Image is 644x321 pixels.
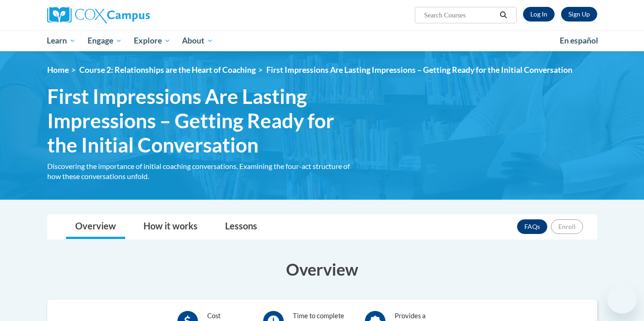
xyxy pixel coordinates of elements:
[423,10,496,21] input: Search Courses
[182,35,213,46] span: About
[47,258,597,281] h3: Overview
[176,30,219,51] a: About
[47,84,363,157] span: First Impressions Are Lasting Impressions – Getting Ready for the Initial Conversation
[523,7,555,22] a: Log In
[66,215,125,239] a: Overview
[88,35,122,46] span: Engage
[33,30,611,51] div: Main menu
[47,161,363,181] div: Discovering the importance of initial coaching conversations. Examining the four-act structure of...
[551,219,583,234] button: Enroll
[41,30,82,51] a: Learn
[82,30,128,51] a: Engage
[561,7,597,22] a: Register
[134,35,171,46] span: Explore
[134,215,207,239] a: How it works
[216,215,266,239] a: Lessons
[79,65,256,75] a: Course 2: Relationships are the Heart of Coaching
[128,30,176,51] a: Explore
[517,219,547,234] a: FAQs
[47,35,76,46] span: Learn
[496,10,510,21] button: Search
[607,284,637,314] iframe: Button to launch messaging window
[554,31,604,50] a: En español
[560,36,598,45] span: En español
[47,65,69,75] a: Home
[266,65,572,75] span: First Impressions Are Lasting Impressions – Getting Ready for the Initial Conversation
[47,7,221,23] a: Cox Campus
[47,7,150,23] img: Cox Campus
